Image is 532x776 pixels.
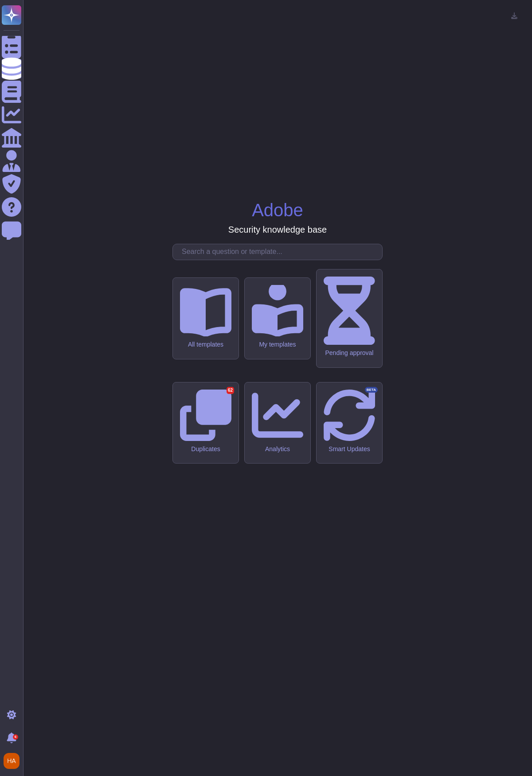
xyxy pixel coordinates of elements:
[252,199,303,221] h1: Adobe
[180,341,231,348] div: All templates
[13,734,18,740] div: 6
[252,341,303,348] div: My templates
[4,753,20,769] img: user
[324,349,375,357] div: Pending approval
[2,751,26,771] button: user
[324,445,375,453] div: Smart Updates
[365,387,378,393] div: BETA
[227,387,234,394] div: 62
[177,244,382,260] input: Search a question or template...
[180,445,231,453] div: Duplicates
[252,445,303,453] div: Analytics
[228,224,327,235] h3: Security knowledge base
